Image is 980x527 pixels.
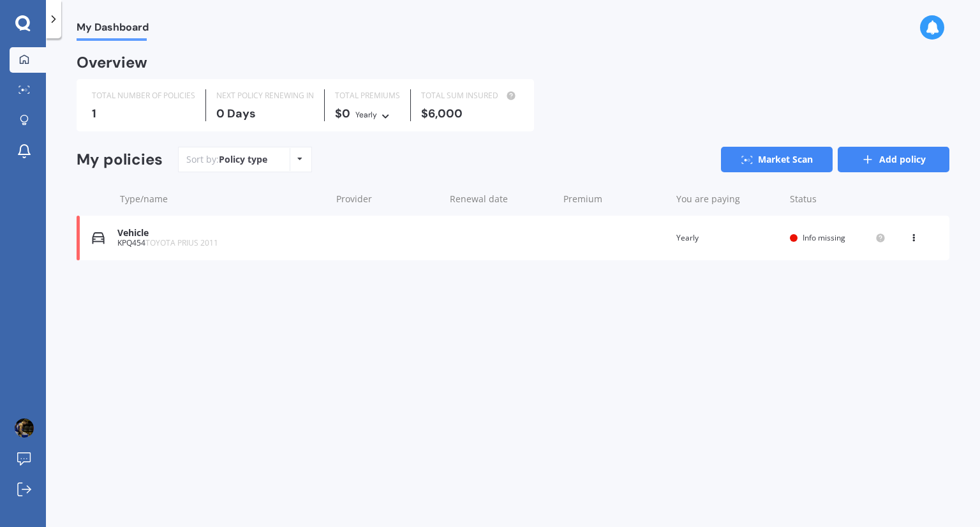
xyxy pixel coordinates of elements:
[721,147,833,172] a: Market Scan
[838,147,949,172] a: Add policy
[92,232,105,244] img: Vehicle
[92,107,195,120] div: 1
[186,153,267,166] div: Sort by:
[216,107,314,120] div: 0 Days
[336,193,440,205] div: Provider
[563,193,667,205] div: Premium
[450,193,553,205] div: Renewal date
[117,228,325,239] div: Vehicle
[92,89,195,102] div: TOTAL NUMBER OF POLICIES
[790,193,886,205] div: Status
[355,108,377,121] div: Yearly
[77,56,147,69] div: Overview
[216,89,314,102] div: NEXT POLICY RENEWING IN
[421,107,519,120] div: $6,000
[15,419,34,438] img: ACg8ocJYe1clHsW7ScwJS_p3eNUxII2AG4DiHfvX_ATGbQB3uV4Qt2kZ=s96-c
[803,232,845,243] span: Info missing
[335,89,400,102] div: TOTAL PREMIUMS
[77,151,163,169] div: My policies
[335,107,400,121] div: $0
[676,193,780,205] div: You are paying
[676,232,780,244] div: Yearly
[219,153,267,166] div: Policy type
[117,239,325,248] div: KPQ454
[421,89,519,102] div: TOTAL SUM INSURED
[77,21,149,38] span: My Dashboard
[145,237,218,248] span: TOYOTA PRIUS 2011
[120,193,326,205] div: Type/name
